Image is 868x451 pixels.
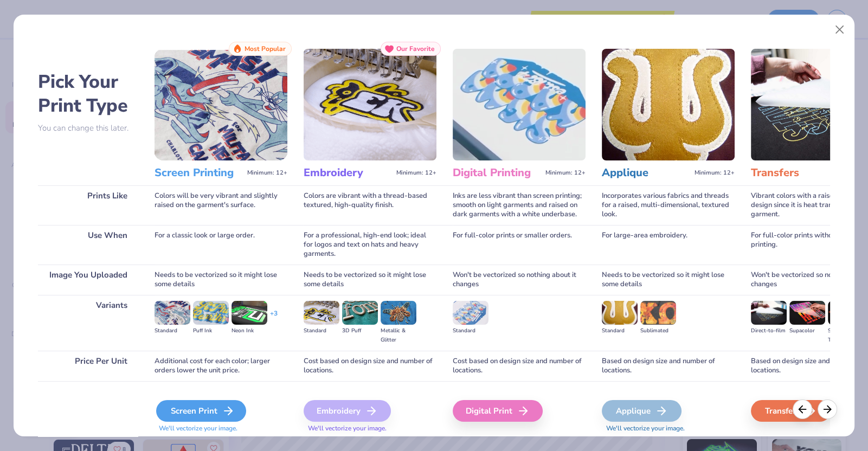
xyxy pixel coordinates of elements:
[193,326,229,336] div: Puff Ink
[751,301,787,325] img: Direct-to-film
[453,185,586,225] div: Inks are less vibrant than screen printing; smooth on light garments and raised on dark garments ...
[193,301,229,325] img: Puff Ink
[155,185,287,225] div: Colors will be very vibrant and slightly raised on the garment's surface.
[381,301,416,325] img: Metallic & Glitter
[304,265,436,295] div: Needs to be vectorized so it might lose some details
[155,166,243,180] h3: Screen Printing
[304,424,436,433] span: We'll vectorize your image.
[453,166,541,180] h3: Digital Printing
[304,185,436,225] div: Colors are vibrant with a thread-based textured, high-quality finish.
[155,49,287,160] img: Screen Printing
[453,49,586,160] img: Digital Printing
[453,225,586,265] div: For full-color prints or smaller orders.
[38,351,138,381] div: Price Per Unit
[156,400,246,422] div: Screen Print
[602,265,735,295] div: Needs to be vectorized so it might lose some details
[602,326,638,336] div: Standard
[232,326,267,336] div: Neon Ink
[38,185,138,225] div: Prints Like
[640,326,676,336] div: Sublimated
[38,295,138,351] div: Variants
[453,326,488,336] div: Standard
[751,400,831,422] div: Transfers
[38,70,138,118] h2: Pick Your Print Type
[602,225,735,265] div: For large-area embroidery.
[342,301,378,325] img: 3D Puff
[751,166,839,180] h3: Transfers
[304,225,436,265] div: For a professional, high-end look; ideal for logos and text on hats and heavy garments.
[38,124,138,133] p: You can change this later.
[602,301,638,325] img: Standard
[602,400,681,422] div: Applique
[304,326,339,336] div: Standard
[828,301,864,325] img: Screen Transfer
[789,326,825,336] div: Supacolor
[830,20,850,40] button: Close
[453,265,586,295] div: Won't be vectorized so nothing about it changes
[381,326,416,345] div: Metallic & Glitter
[342,326,378,336] div: 3D Puff
[232,301,267,325] img: Neon Ink
[602,424,735,433] span: We'll vectorize your image.
[304,166,392,180] h3: Embroidery
[38,225,138,265] div: Use When
[453,301,488,325] img: Standard
[155,301,190,325] img: Standard
[751,326,787,336] div: Direct-to-film
[38,265,138,295] div: Image You Uploaded
[602,49,735,160] img: Applique
[155,351,287,381] div: Additional cost for each color; larger orders lower the unit price.
[155,424,287,433] span: We'll vectorize your image.
[304,351,436,381] div: Cost based on design size and number of locations.
[602,185,735,225] div: Incorporates various fabrics and threads for a raised, multi-dimensional, textured look.
[453,351,586,381] div: Cost based on design size and number of locations.
[247,169,287,177] span: Minimum: 12+
[396,169,436,177] span: Minimum: 12+
[304,301,339,325] img: Standard
[245,45,286,53] span: Most Popular
[155,225,287,265] div: For a classic look or large order.
[828,326,864,345] div: Screen Transfer
[695,169,735,177] span: Minimum: 12+
[602,351,735,381] div: Based on design size and number of locations.
[789,301,825,325] img: Supacolor
[304,49,436,160] img: Embroidery
[304,400,391,422] div: Embroidery
[155,265,287,295] div: Needs to be vectorized so it might lose some details
[453,400,543,422] div: Digital Print
[545,169,586,177] span: Minimum: 12+
[270,309,278,327] div: + 3
[396,45,435,53] span: Our Favorite
[155,326,190,336] div: Standard
[602,166,690,180] h3: Applique
[640,301,676,325] img: Sublimated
